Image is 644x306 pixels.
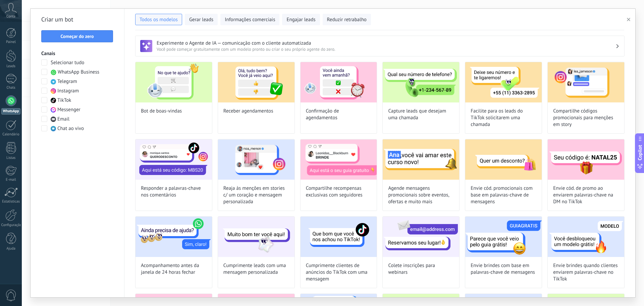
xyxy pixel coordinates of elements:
span: Reduzir retrabalho [327,16,367,23]
button: Todos os modelos [135,14,182,25]
button: Começar do zero [41,30,113,42]
span: Você pode começar gratuitamente com um modelo pronto ou criar o seu próprio agente do zero. [157,46,615,52]
img: Envie cód. promocionais com base em palavras-chave de mensagens [465,139,542,180]
div: Painel [1,40,21,44]
span: Conta [6,14,15,19]
img: Envie cód. de promo ao enviarem palavras-chave na DM no TikTok [548,139,624,180]
span: Todos os modelos [140,16,178,23]
div: Calendário [1,132,21,137]
h3: Experimente o Agente de IA — comunicação com o cliente automatizada [157,40,615,46]
h2: Criar um bot [41,14,113,25]
span: Instagram [57,88,79,94]
span: Receber agendamentos [223,108,273,115]
span: Compartilhe códigos promocionais para menções em story [553,108,619,128]
span: Envie brindes quando clientes enviarem palavras-chave no TikTok [553,262,619,282]
img: Envie brindes com base em palavras-chave de mensagens [465,217,542,257]
span: Capture leads que desejam uma chamada [388,108,454,121]
div: Estatísticas [1,200,21,204]
div: WhatsApp [1,108,20,115]
div: E-mail [1,178,21,182]
div: Listas [1,156,21,160]
button: Gerar leads [185,14,218,25]
img: Responder a palavras-chave nos comentários [136,139,212,180]
span: Messenger [57,106,80,113]
img: Receber agendamentos [218,62,294,102]
span: Telegram [57,78,77,85]
span: Começar do zero [60,34,94,39]
img: Colete inscrições para webinars [383,217,459,257]
div: Leads [1,64,21,69]
span: Envie cód. de promo ao enviarem palavras-chave na DM no TikTok [553,185,619,205]
span: Envie brindes com base em palavras-chave de mensagens [471,262,536,276]
img: Capture leads que desejam uma chamada [383,62,459,102]
span: Confirmação de agendamentos [306,108,372,121]
span: Colete inscrições para webinars [388,262,454,276]
div: Ajuda [1,247,21,251]
span: Responder a palavras-chave nos comentários [141,185,207,199]
span: Cumprimente leads com uma mensagem personalizada [223,262,289,276]
h3: Canais [41,50,113,57]
span: Bot de boas-vindas [141,108,182,115]
span: TikTok [57,97,71,104]
span: WhatsApp Business [58,69,99,76]
span: Cumprimente clientes de anúncios do TikTok com uma mensagem [306,262,372,282]
span: Agende mensagens promocionais sobre eventos, ofertas e muito mais [388,185,454,205]
span: Chat ao vivo [57,125,84,132]
img: Acompanhamento antes da janela de 24 horas fechar [136,217,212,257]
span: Reaja às menções em stories c/ um coração e mensagem personalizada [223,185,289,205]
span: Acompanhamento antes da janela de 24 horas fechar [141,262,207,276]
img: Bot de boas-vindas [136,62,212,102]
button: Informações comerciais [220,14,279,25]
span: Facilite para os leads do TikTok solicitarem uma chamada [471,108,536,128]
span: Copilot [637,145,643,160]
span: Informações comerciais [225,16,275,23]
span: Compartilhe recompensas exclusivas com seguidores [306,185,372,199]
img: Facilite para os leads do TikTok solicitarem uma chamada [465,62,542,102]
span: Email [57,116,69,123]
img: Compartilhe recompensas exclusivas com seguidores [301,139,377,180]
img: Agende mensagens promocionais sobre eventos, ofertas e muito mais [383,139,459,180]
img: Cumprimente clientes de anúncios do TikTok com uma mensagem [301,217,377,257]
span: Envie cód. promocionais com base em palavras-chave de mensagens [471,185,536,205]
span: Engajar leads [286,16,315,23]
img: Confirmação de agendamentos [301,62,377,102]
img: Envie brindes quando clientes enviarem palavras-chave no TikTok [548,217,624,257]
img: Compartilhe códigos promocionais para menções em story [548,62,624,102]
img: Cumprimente leads com uma mensagem personalizada [218,217,294,257]
span: Gerar leads [189,16,213,23]
span: Selecionar tudo [51,59,84,66]
img: Reaja às menções em stories c/ um coração e mensagem personalizada [218,139,294,180]
div: Configurações [1,223,21,227]
div: Chats [1,86,21,90]
button: Reduzir retrabalho [323,14,371,25]
button: Engajar leads [282,14,320,25]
